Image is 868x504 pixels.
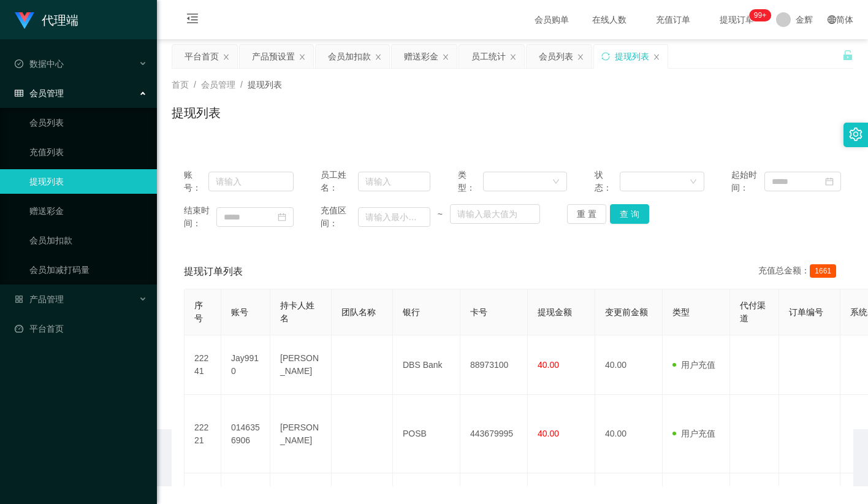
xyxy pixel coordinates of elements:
span: 用户充值 [672,429,715,438]
span: 团队名称 [341,307,376,317]
sup: 1157 [749,9,771,21]
img: logo.9652507e.png [15,12,34,29]
td: 40.00 [595,335,663,395]
a: 会员加减打码量 [29,258,147,282]
span: 持卡人姓名 [280,300,314,323]
td: 88973100 [460,335,528,395]
i: 图标: global [828,15,836,24]
span: 订单编号 [789,307,823,317]
h1: 提现列表 [172,104,221,122]
span: / [194,80,196,90]
i: 图标: close [653,53,660,61]
td: DBS Bank [393,335,460,395]
span: 充值订单 [650,15,696,24]
span: 类型 [672,307,690,317]
i: 图标: close [223,53,230,61]
div: 会员加扣款 [328,45,371,68]
td: POSB [393,395,460,473]
input: 请输入 [208,172,294,191]
i: 图标: close [299,53,306,61]
span: 产品管理 [15,294,64,304]
span: 结束时间： [184,204,216,230]
i: 图标: down [690,178,697,186]
div: 员工统计 [471,45,506,68]
span: 变更前金额 [605,307,648,317]
button: 查 询 [610,204,649,224]
i: 图标: calendar [278,213,286,221]
div: 会员列表 [539,45,573,68]
a: 会员列表 [29,110,147,135]
i: 图标: close [577,53,584,61]
span: 会员管理 [15,88,64,98]
h1: 代理端 [42,1,78,40]
td: [PERSON_NAME] [270,395,332,473]
span: 账号： [184,169,208,194]
span: ~ [430,208,450,221]
i: 图标: menu-fold [172,1,213,40]
td: [PERSON_NAME] [270,335,332,395]
span: 1661 [810,264,836,278]
i: 图标: close [442,53,449,61]
div: 2021 [167,459,858,472]
div: 赠送彩金 [404,45,438,68]
input: 请输入最小值为 [358,207,430,227]
a: 会员加扣款 [29,228,147,253]
span: 代付渠道 [740,300,766,323]
i: 图标: unlock [842,50,853,61]
input: 请输入 [358,172,430,191]
i: 图标: sync [601,52,610,61]
i: 图标: check-circle-o [15,59,23,68]
span: 首页 [172,80,189,90]
div: 平台首页 [185,45,219,68]
i: 图标: close [509,53,517,61]
a: 提现列表 [29,169,147,194]
a: 图标: dashboard平台首页 [15,316,147,341]
i: 图标: down [552,178,560,186]
td: 0146356906 [221,395,270,473]
span: 员工姓名： [321,169,358,194]
span: 40.00 [538,429,559,438]
input: 请输入最大值为 [450,204,540,224]
span: 账号 [231,307,248,317]
div: 提现列表 [615,45,649,68]
span: 会员管理 [201,80,235,90]
span: 用户充值 [672,360,715,370]
span: 卡号 [470,307,487,317]
i: 图标: close [375,53,382,61]
i: 图标: calendar [825,177,834,186]
span: 提现列表 [248,80,282,90]
span: 状态： [595,169,620,194]
span: 起始时间： [731,169,764,194]
span: / [240,80,243,90]
a: 代理端 [15,15,78,25]
i: 图标: table [15,89,23,97]
span: 在线人数 [586,15,633,24]
i: 图标: appstore-o [15,295,23,304]
span: 序号 [194,300,203,323]
div: 产品预设置 [252,45,295,68]
span: 类型： [458,169,483,194]
span: 40.00 [538,360,559,370]
span: 银行 [403,307,420,317]
a: 充值列表 [29,140,147,164]
div: 充值总金额： [758,264,841,279]
span: 充值区间： [321,204,358,230]
span: 提现订单列表 [184,264,243,279]
td: 443679995 [460,395,528,473]
td: 22241 [185,335,221,395]
span: 数据中心 [15,59,64,69]
td: 40.00 [595,395,663,473]
span: 提现金额 [538,307,572,317]
i: 图标: setting [849,128,862,141]
span: 提现订单 [714,15,760,24]
td: Jay9910 [221,335,270,395]
a: 赠送彩金 [29,199,147,223]
td: 22221 [185,395,221,473]
button: 重 置 [567,204,606,224]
